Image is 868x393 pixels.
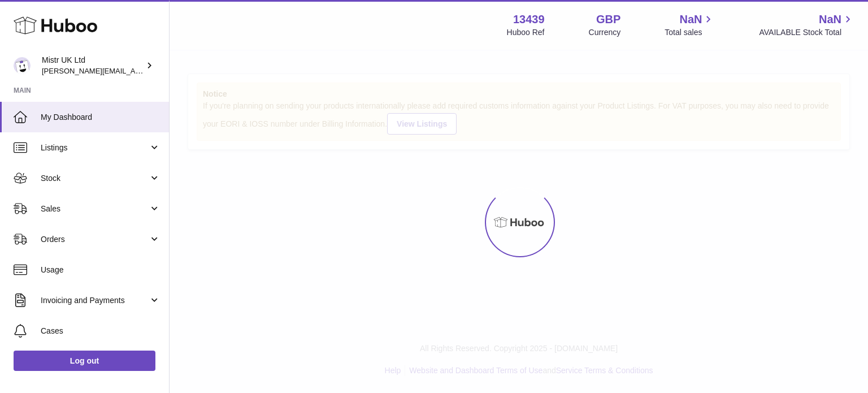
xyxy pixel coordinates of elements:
[41,112,160,123] span: My Dashboard
[42,55,144,76] div: Mistr UK Ltd
[589,27,621,38] div: Currency
[41,142,149,153] span: Listings
[665,12,715,38] a: NaN Total sales
[41,265,160,275] span: Usage
[41,234,149,245] span: Orders
[759,27,854,38] span: AVAILABLE Stock Total
[14,57,31,74] img: alex@mistr.co
[513,12,545,27] strong: 13439
[507,27,545,38] div: Huboo Ref
[819,12,841,27] span: NaN
[42,66,227,75] span: [PERSON_NAME][EMAIL_ADDRESS][DOMAIN_NAME]
[41,173,149,184] span: Stock
[14,351,155,371] a: Log out
[41,295,149,306] span: Invoicing and Payments
[759,12,854,38] a: NaN AVAILABLE Stock Total
[596,12,620,27] strong: GBP
[679,12,702,27] span: NaN
[41,204,149,214] span: Sales
[665,27,715,38] span: Total sales
[41,326,160,336] span: Cases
